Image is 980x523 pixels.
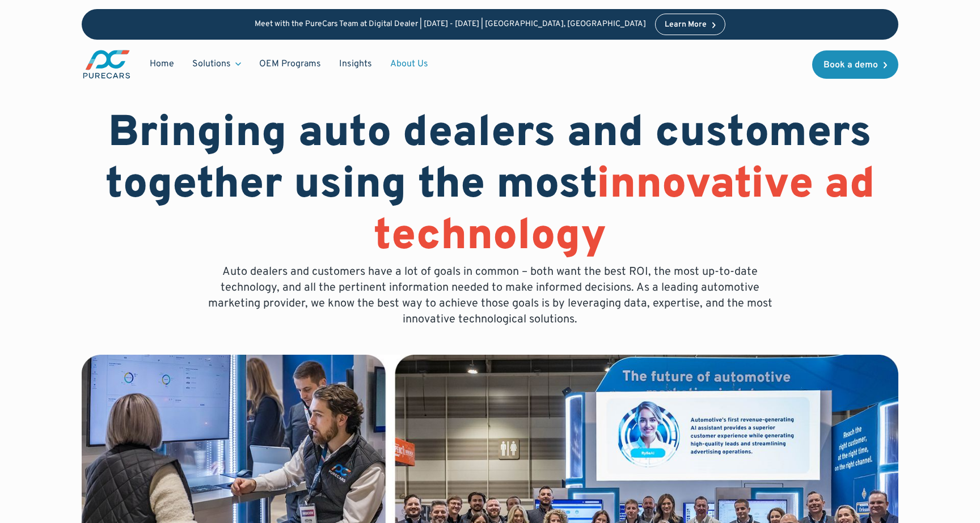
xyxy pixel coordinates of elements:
img: purecars logo [82,49,132,80]
a: main [82,49,132,80]
a: Book a demo [812,50,898,79]
h1: Bringing auto dealers and customers together using the most [82,109,898,264]
p: Auto dealers and customers have a lot of goals in common – both want the best ROI, the most up-to... [200,264,780,328]
div: Learn More [665,21,707,29]
div: Solutions [183,53,250,75]
a: OEM Programs [250,53,330,75]
div: Book a demo [823,61,878,70]
a: Learn More [655,14,725,35]
p: Meet with the PureCars Team at Digital Dealer | [DATE] - [DATE] | [GEOGRAPHIC_DATA], [GEOGRAPHIC_... [255,20,646,29]
a: Insights [330,53,381,75]
a: About Us [381,53,437,75]
a: Home [141,53,183,75]
span: innovative ad technology [374,159,875,265]
div: Solutions [192,58,231,70]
